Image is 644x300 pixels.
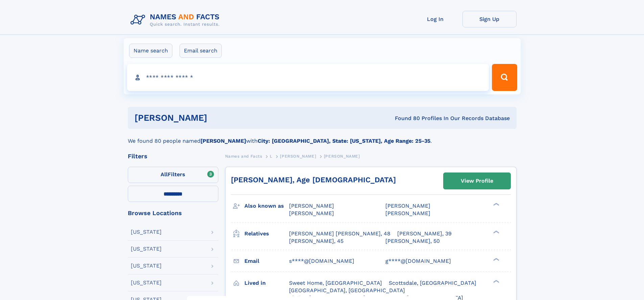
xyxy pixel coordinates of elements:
a: [PERSON_NAME], 50 [385,237,440,245]
img: Logo Names and Facts [128,11,225,29]
input: search input [127,64,489,91]
a: [PERSON_NAME], 45 [289,237,343,245]
label: Filters [128,167,218,183]
div: Filters [128,153,218,159]
div: [US_STATE] [131,263,162,269]
span: [PERSON_NAME] [289,203,334,209]
a: [PERSON_NAME], 39 [397,230,452,237]
div: ❯ [492,279,500,283]
h3: Relatives [244,228,289,239]
div: ❯ [492,202,500,207]
span: Sweet Home, [GEOGRAPHIC_DATA] [289,280,382,286]
div: We found 80 people named with . [128,129,517,145]
a: [PERSON_NAME] [PERSON_NAME], 48 [289,230,390,237]
div: [US_STATE] [131,280,162,285]
b: [PERSON_NAME] [200,138,246,144]
span: Scottsdale, [GEOGRAPHIC_DATA] [389,280,476,286]
b: City: [GEOGRAPHIC_DATA], State: [US_STATE], Age Range: 25-35 [258,138,430,144]
h3: Lived in [244,277,289,289]
span: [PERSON_NAME] [289,210,334,216]
div: ❯ [492,230,500,234]
div: Browse Locations [128,210,218,216]
div: ❯ [492,257,500,261]
span: [PERSON_NAME] [385,203,430,209]
label: Email search [180,44,222,58]
div: View Profile [461,173,493,189]
span: [GEOGRAPHIC_DATA], [GEOGRAPHIC_DATA] [289,287,405,294]
span: [PERSON_NAME] [385,210,430,216]
a: [PERSON_NAME], Age [DEMOGRAPHIC_DATA] [231,176,396,184]
div: [US_STATE] [131,246,162,252]
span: All [161,171,168,178]
a: L [270,152,272,160]
a: [PERSON_NAME] [280,152,316,160]
span: [PERSON_NAME] [324,154,360,159]
span: L [270,154,272,159]
div: Found 80 Profiles In Our Records Database [301,115,510,122]
span: [PERSON_NAME] [280,154,316,159]
h3: Email [244,255,289,267]
div: [US_STATE] [131,229,162,235]
label: Name search [129,44,172,58]
h1: [PERSON_NAME] [135,114,301,122]
button: Search Button [492,64,517,91]
a: Log In [408,11,462,27]
a: View Profile [444,173,510,189]
a: Names and Facts [225,152,262,160]
h3: Also known as [244,200,289,212]
a: Sign Up [462,11,517,27]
